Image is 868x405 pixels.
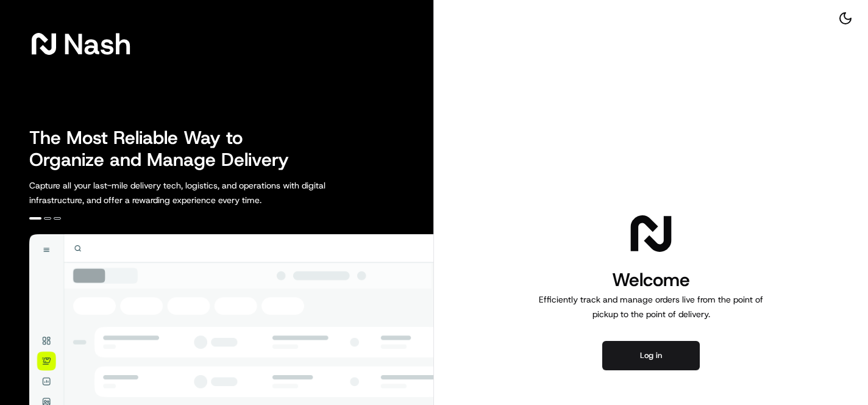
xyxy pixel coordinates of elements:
h2: The Most Reliable Way to Organize and Manage Delivery [29,127,302,171]
h1: Welcome [534,268,768,292]
button: Log in [602,341,700,370]
span: Nash [63,32,131,56]
p: Capture all your last-mile delivery tech, logistics, and operations with digital infrastructure, ... [29,178,380,207]
p: Efficiently track and manage orders live from the point of pickup to the point of delivery. [534,292,768,321]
